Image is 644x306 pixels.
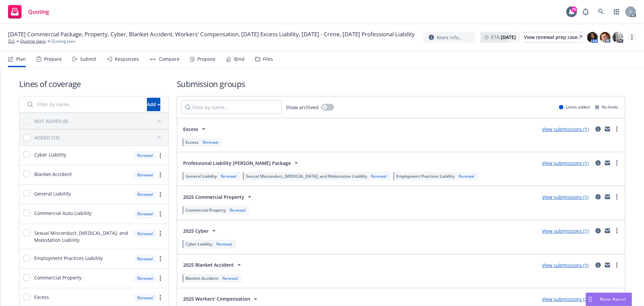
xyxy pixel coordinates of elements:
[34,190,71,197] span: General Liability
[34,229,130,244] span: Sexual Misconduct, [MEDICAL_DATA], and Molestation Liability
[147,98,160,111] div: Add
[613,193,621,201] a: more
[594,261,602,269] a: circleInformation
[228,207,247,213] div: Renewal
[286,104,319,111] span: Show archived
[586,293,594,306] div: Drag to move
[134,294,156,302] div: Renewal
[16,56,26,62] div: Plan
[183,227,209,234] span: 2025 Cyber
[613,261,621,269] a: more
[181,156,302,170] button: Professional Liability [PERSON_NAME] Package
[181,258,245,272] button: 2025 Blanket Accident
[594,125,602,133] a: circleInformation
[134,274,156,282] div: Renewal
[542,126,589,132] a: View submissions (1)
[185,173,217,179] span: General Liability
[28,9,49,14] span: Quoting
[628,33,636,41] a: more
[586,293,632,306] button: Nova Assist
[181,292,262,306] button: 2025 Workers' Compensation
[219,173,238,179] div: Renewal
[34,255,103,262] span: Employment Practices Liability
[134,255,156,263] div: Renewal
[156,274,164,282] a: more
[613,227,621,235] a: more
[542,160,589,166] a: View submissions (1)
[147,98,160,111] button: Add
[579,5,592,18] a: Report a Bug
[246,173,367,179] span: Sexual Misconduct, [MEDICAL_DATA], and Molestation Liability
[610,5,623,18] a: Switch app
[156,210,164,218] a: more
[34,210,92,217] span: Commercial Auto Liability
[603,193,611,201] a: mail
[34,151,66,158] span: Cyber Liability
[559,104,590,110] div: Limits added
[34,116,164,126] button: NOT ADDED (0)
[600,296,626,302] span: Nova Assist
[594,5,608,18] a: Search
[34,294,49,301] span: Excess
[234,56,245,62] div: Bind
[396,173,454,179] span: Employment Practices Liability
[156,151,164,160] a: more
[183,193,244,201] span: 2025 Commercial Property
[571,6,577,12] div: 70
[542,194,589,200] a: View submissions (1)
[185,241,212,247] span: Cyber Liability
[19,78,169,89] h1: Lines of coverage
[115,56,139,62] div: Responses
[181,224,220,237] button: 2025 Cyber
[34,134,59,141] div: ADDED (13)
[221,275,239,281] div: Renewal
[263,56,273,62] div: Files
[603,227,611,235] a: mail
[23,98,143,111] input: Filter by name...
[181,122,210,136] button: Excess
[20,38,46,44] a: Quoting plans
[8,30,415,38] span: [DATE] Commercial Package, Property, Cyber, Blanket Accident, Workers' Compensation, [DATE] Exces...
[201,139,220,145] div: Renewal
[600,32,610,43] img: photo
[370,173,388,179] div: Renewal
[594,193,602,201] a: circleInformation
[613,125,621,133] a: more
[185,207,226,213] span: Commercial Property
[156,255,164,263] a: more
[524,32,582,42] div: View renewal prep case
[603,159,611,167] a: mail
[5,2,52,21] a: Quoting
[603,261,611,269] a: mail
[134,210,156,218] div: Renewal
[185,275,218,281] span: Blanket Accident
[134,190,156,199] div: Renewal
[34,171,72,178] span: Blanket Accident
[181,190,256,204] button: 2025 Commercial Property
[215,241,233,247] div: Renewal
[183,126,198,133] span: Excess
[183,160,291,167] span: Professional Liability [PERSON_NAME] Package
[612,32,623,43] img: photo
[594,159,602,167] a: circleInformation
[34,118,68,125] div: NOT ADDED (0)
[134,171,156,179] div: Renewal
[542,262,589,268] a: View submissions (1)
[491,34,516,41] span: ETA :
[183,261,234,268] span: 2025 Blanket Accident
[524,32,582,43] a: View renewal prep case
[34,274,82,281] span: Commercial Property
[80,56,96,62] div: Submit
[587,32,598,43] img: photo
[51,38,75,44] span: Quoting plan
[156,294,164,302] a: more
[159,56,179,62] div: Compare
[34,132,164,143] button: ADDED (13)
[181,100,282,114] input: Filter by name...
[423,32,475,43] button: More info...
[457,173,476,179] div: Renewal
[197,56,215,62] div: Propose
[134,151,156,160] div: Renewal
[501,34,516,40] strong: [DATE]
[134,229,156,238] div: Renewal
